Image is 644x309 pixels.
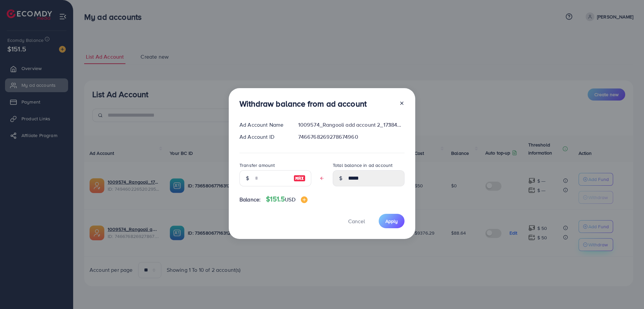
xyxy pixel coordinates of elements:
[293,174,306,182] img: image
[239,99,367,109] h3: Withdraw balance from ad account
[301,196,308,203] img: image
[239,196,261,203] span: Balance:
[285,196,295,203] span: USD
[293,133,410,141] div: 7466768269278674960
[234,133,293,141] div: Ad Account ID
[293,121,410,129] div: 1009574_Rangooli add account 2_1738492482316
[379,214,405,228] button: Apply
[348,218,365,225] span: Cancel
[234,121,293,129] div: Ad Account Name
[266,195,307,203] h4: $151.5
[239,162,275,169] label: Transfer amount
[333,162,392,169] label: Total balance in ad account
[615,279,639,304] iframe: Chat
[340,214,373,228] button: Cancel
[385,218,398,225] span: Apply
